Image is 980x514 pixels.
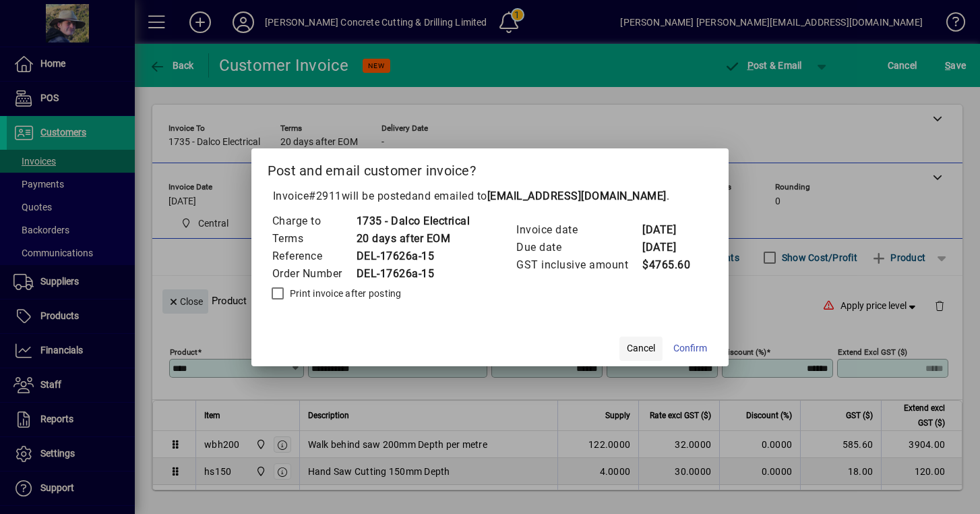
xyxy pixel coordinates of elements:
[356,230,470,248] td: 20 days after EOM
[516,239,642,256] td: Due date
[272,248,356,265] td: Reference
[309,190,342,202] span: #2911
[516,221,642,239] td: Invoice date
[642,239,696,256] td: [DATE]
[272,212,356,230] td: Charge to
[627,341,655,355] span: Cancel
[642,256,696,274] td: $4765.60
[516,256,642,274] td: GST inclusive amount
[251,148,729,188] h2: Post and email customer invoice?
[642,221,696,239] td: [DATE]
[272,265,356,283] td: Order Number
[356,265,470,283] td: DEL-17626a-15
[412,190,667,202] span: and emailed to
[668,337,712,361] button: Confirm
[487,190,667,202] b: [EMAIL_ADDRESS][DOMAIN_NAME]
[272,230,356,248] td: Terms
[356,248,470,265] td: DEL-17626a-15
[673,341,707,355] span: Confirm
[356,212,470,230] td: 1735 - Dalco Electrical
[268,188,713,204] p: Invoice will be posted .
[619,337,663,361] button: Cancel
[287,287,402,300] label: Print invoice after posting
